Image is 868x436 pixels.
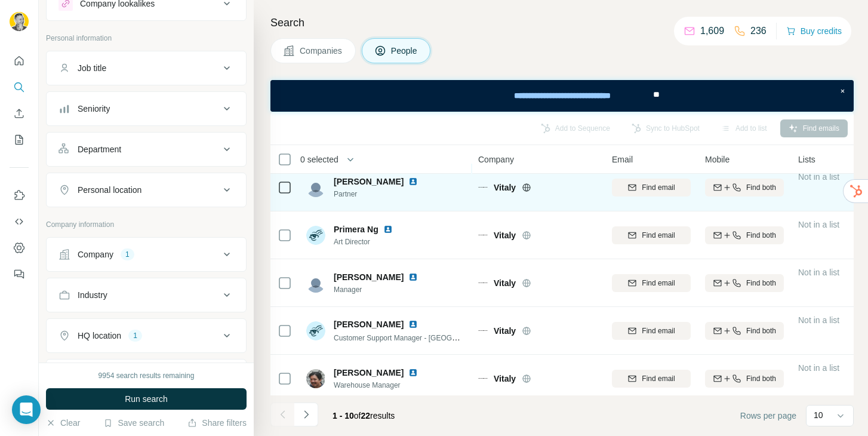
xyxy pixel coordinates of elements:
div: Seniority [78,103,110,115]
img: Avatar [306,226,325,245]
span: Vitaly [494,229,516,241]
button: Save search [103,417,164,429]
button: My lists [10,129,29,151]
span: results [333,411,395,420]
h4: Search [270,14,854,31]
button: Quick start [10,50,29,72]
button: Use Surfe API [10,211,29,232]
img: Avatar [306,369,325,388]
span: Find email [642,182,675,193]
div: Industry [78,289,107,301]
span: Lists [798,153,815,165]
button: Run search [46,388,247,410]
span: People [391,45,418,57]
span: Find both [746,182,776,193]
iframe: Banner [270,80,854,112]
span: Find both [746,326,776,336]
div: Job title [78,62,106,74]
span: Warehouse Manager [334,380,423,391]
button: Find both [705,179,784,196]
span: [PERSON_NAME] [334,367,404,379]
div: Company [78,248,113,260]
button: Buy credits [786,23,842,39]
button: Find email [612,322,691,340]
img: LinkedIn logo [408,272,418,282]
span: Find email [642,278,675,288]
span: Customer Support Manager - [GEOGRAPHIC_DATA] [334,333,503,342]
span: Not in a list [798,315,839,325]
button: Seniority [47,94,246,123]
span: Vitaly [494,325,516,337]
img: LinkedIn logo [408,320,418,329]
span: [PERSON_NAME] [334,271,404,283]
span: Find email [642,373,675,384]
span: [PERSON_NAME] [334,318,404,330]
span: Rows per page [740,410,796,422]
img: Avatar [306,178,325,197]
button: Find both [705,370,784,388]
img: Logo of Vitaly [478,330,488,331]
span: Find both [746,230,776,241]
p: Company information [46,219,247,230]
div: 9954 search results remaining [99,370,195,381]
p: 236 [750,24,767,38]
span: Email [612,153,633,165]
button: Annual revenue ($)1 [47,362,246,391]
img: LinkedIn logo [383,225,393,234]
div: 1 [121,249,134,260]
span: Art Director [334,237,398,247]
span: 22 [361,411,371,420]
button: Personal location [47,176,246,204]
span: Vitaly [494,182,516,194]
button: HQ location1 [47,321,246,350]
span: Primera Ng [334,223,378,235]
span: Find email [642,230,675,241]
span: 0 selected [300,153,338,165]
button: Feedback [10,263,29,285]
button: Company1 [47,240,246,269]
img: Logo of Vitaly [478,235,488,236]
span: 1 - 10 [333,411,354,420]
p: Personal information [46,33,247,44]
button: Industry [47,281,246,309]
p: 10 [814,409,823,421]
span: Not in a list [798,268,839,277]
span: Not in a list [798,172,839,182]
span: Vitaly [494,277,516,289]
span: Manager [334,284,423,295]
img: LinkedIn logo [408,177,418,186]
button: Find email [612,370,691,388]
button: Job title [47,54,246,82]
div: Open Intercom Messenger [12,395,41,424]
img: Logo of Vitaly [478,187,488,188]
span: Find email [642,326,675,336]
span: Not in a list [798,220,839,229]
div: HQ location [78,330,121,342]
img: Avatar [306,274,325,293]
span: Mobile [705,153,730,165]
span: Find both [746,373,776,384]
button: Search [10,76,29,98]
div: Personal location [78,184,141,196]
button: Find both [705,226,784,244]
div: 1 [128,330,142,341]
span: [PERSON_NAME] [334,176,404,188]
span: of [354,411,361,420]
span: Run search [125,393,168,405]
button: Clear [46,417,80,429]
button: Find both [705,322,784,340]
button: Enrich CSV [10,103,29,124]
button: Department [47,135,246,164]
img: Logo of Vitaly [478,283,488,284]
div: Department [78,143,121,155]
button: Find email [612,179,691,196]
img: Avatar [306,321,325,340]
button: Navigate to next page [294,403,318,426]
button: Use Surfe on LinkedIn [10,185,29,206]
img: LinkedIn logo [408,368,418,377]
span: Companies [300,45,343,57]
span: Not in a list [798,363,839,373]
p: 1,609 [700,24,724,38]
